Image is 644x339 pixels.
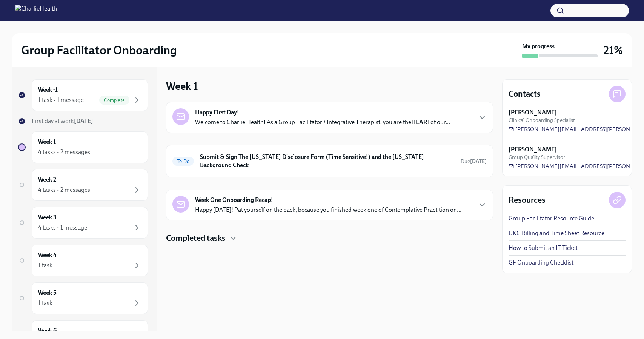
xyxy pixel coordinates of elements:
[18,79,148,111] a: Week -11 task • 1 messageComplete
[38,176,56,184] h6: Week 2
[522,42,555,51] strong: My progress
[74,117,93,125] strong: [DATE]
[38,213,57,222] h6: Week 3
[172,159,194,164] span: To Do
[99,97,129,103] span: Complete
[411,119,430,126] strong: HEART
[38,289,57,297] h6: Week 5
[18,282,148,314] a: Week 51 task
[509,214,594,223] a: Group Facilitator Resource Guide
[18,131,148,163] a: Week 14 tasks • 2 messages
[38,251,57,259] h6: Week 4
[21,43,177,58] h2: Group Facilitator Onboarding
[509,259,573,267] a: GF Onboarding Checklist
[18,245,148,276] a: Week 41 task
[38,86,58,94] h6: Week -1
[195,206,461,214] p: Happy [DATE]! Pat yourself on the back, because you finished week one of Contemplative Practition...
[38,223,87,232] div: 4 tasks • 1 message
[509,229,604,237] a: UKG Billing and Time Sheet Resource
[32,117,93,125] span: First day at work
[166,233,493,244] div: Completed tasks
[38,261,52,270] div: 1 task
[18,207,148,239] a: Week 34 tasks • 1 message
[195,108,239,117] strong: Happy First Day!
[509,194,546,206] h4: Resources
[604,43,623,57] h3: 21%
[509,145,557,154] strong: [PERSON_NAME]
[38,138,56,146] h6: Week 1
[461,158,487,165] span: Due
[195,118,450,126] p: Welcome to Charlie Health! As a Group Facilitator / Integrative Therapist, you are the of our...
[470,158,487,165] strong: [DATE]
[509,108,557,117] strong: [PERSON_NAME]
[15,5,57,17] img: CharlieHealth
[509,88,541,100] h4: Contacts
[18,169,148,201] a: Week 24 tasks • 2 messages
[172,151,487,171] a: To DoSubmit & Sign The [US_STATE] Disclosure Form (Time Sensitive!) and the [US_STATE] Background...
[18,117,148,125] a: First day at work[DATE]
[200,153,455,169] h6: Submit & Sign The [US_STATE] Disclosure Form (Time Sensitive!) and the [US_STATE] Background Check
[166,79,198,93] h3: Week 1
[38,327,57,335] h6: Week 6
[509,244,578,252] a: How to Submit an IT Ticket
[195,196,273,204] strong: Week One Onboarding Recap!
[509,117,575,124] span: Clinical Onboarding Specialist
[509,154,565,161] span: Group Quality Supervisor
[38,186,90,194] div: 4 tasks • 2 messages
[461,158,487,165] span: August 27th, 2025 10:00
[38,96,84,104] div: 1 task • 1 message
[38,148,90,156] div: 4 tasks • 2 messages
[38,299,52,307] div: 1 task
[166,233,226,244] h4: Completed tasks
